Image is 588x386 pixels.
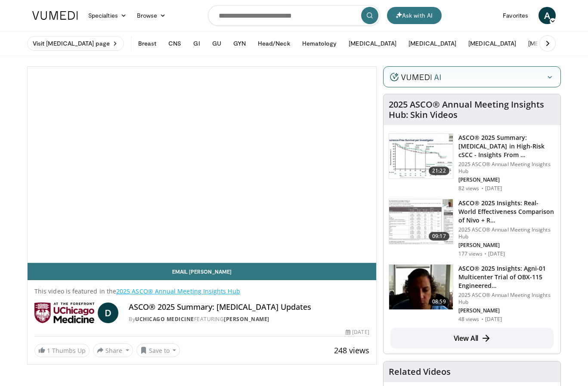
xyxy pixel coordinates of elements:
div: By FEATURING [129,315,369,323]
a: 08:59 ASCO® 2025 Insights: Agni-01 Multicenter Trial of OBX-115 Engineered… 2025 ASCO® Annual Mee... [389,264,555,323]
p: [PERSON_NAME] [458,176,555,183]
p: [DATE] [485,185,502,192]
div: · [484,250,486,257]
p: [DATE] [488,250,505,257]
button: [MEDICAL_DATA] [523,35,581,52]
span: 09:17 [429,232,449,241]
p: 2025 ASCO® Annual Meeting Insights Hub [458,161,555,175]
div: [DATE] [346,328,369,336]
button: Breast [133,35,161,52]
button: Hematology [297,35,342,52]
img: ae2f56e5-51f2-42f8-bc82-196091d75f3c.150x105_q85_crop-smart_upscale.jpg [389,199,453,244]
h4: ASCO® 2025 Summary: [MEDICAL_DATA] Updates [129,303,369,312]
a: Email [PERSON_NAME] [28,263,376,280]
span: 248 views [334,345,369,355]
span: 1 [47,346,50,355]
h3: ASCO® 2025 Summary: [MEDICAL_DATA] in High-Risk cSCC - Insights From … [458,133,555,159]
p: [PERSON_NAME] [458,242,555,249]
a: D [98,303,118,323]
img: 7690458f-0c76-4f61-811b-eb7c7f8681e5.150x105_q85_crop-smart_upscale.jpg [389,134,453,179]
p: 2025 ASCO® Annual Meeting Insights Hub [458,226,555,240]
a: Favorites [498,7,533,24]
button: Share [93,343,133,357]
video-js: Video Player [28,67,376,263]
button: GI [188,35,205,52]
a: Browse [132,7,171,24]
a: Visit [MEDICAL_DATA] page [27,36,124,51]
img: vumedi-ai-logo.v2.svg [390,73,441,81]
p: [DATE] [485,316,502,323]
a: 09:17 ASCO® 2025 Insights: Real-World Effectiveness Comparison of Nivo + R… 2025 ASCO® Annual Mee... [389,199,555,257]
button: Head/Neck [253,35,295,52]
p: 177 views [458,250,483,257]
button: Save to [136,343,180,357]
p: 48 views [458,316,480,323]
button: GU [207,35,226,52]
h3: ASCO® 2025 Insights: Agni-01 Multicenter Trial of OBX-115 Engineered… [458,264,555,290]
p: 82 views [458,185,480,192]
h4: 2025 ASCO® Annual Meeting Insights Hub: Skin Videos [389,99,555,120]
button: [MEDICAL_DATA] [463,35,521,52]
a: UChicago Medicine [135,315,194,323]
a: View All [390,328,554,349]
a: A [538,7,556,24]
img: VuMedi Logo [32,11,78,20]
h4: Related Videos [389,367,451,377]
a: 1 Thumbs Up [34,344,90,357]
img: 3248663f-dc87-4925-8fb4-a7a57f5c8f6b.150x105_q85_crop-smart_upscale.jpg [389,265,453,309]
div: · [481,316,483,323]
button: Ask with AI [387,7,442,24]
p: [PERSON_NAME] [458,307,555,314]
p: This video is featured in the [34,287,369,296]
a: Specialties [83,7,132,24]
input: Search topics, interventions [208,5,380,26]
button: CNS [163,35,186,52]
button: [MEDICAL_DATA] [344,35,402,52]
p: 2025 ASCO® Annual Meeting Insights Hub [458,292,555,306]
a: 2025 ASCO® Annual Meeting Insights Hub [116,287,240,295]
a: [PERSON_NAME] [224,315,269,323]
h3: ASCO® 2025 Insights: Real-World Effectiveness Comparison of Nivo + R… [458,199,555,225]
a: 21:22 ASCO® 2025 Summary: [MEDICAL_DATA] in High-Risk cSCC - Insights From … 2025 ASCO® Annual Me... [389,133,555,192]
span: 21:22 [429,167,449,175]
img: UChicago Medicine [34,303,94,323]
span: 08:59 [429,297,449,306]
button: [MEDICAL_DATA] [403,35,461,52]
div: · [481,185,483,192]
button: GYN [228,35,251,52]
